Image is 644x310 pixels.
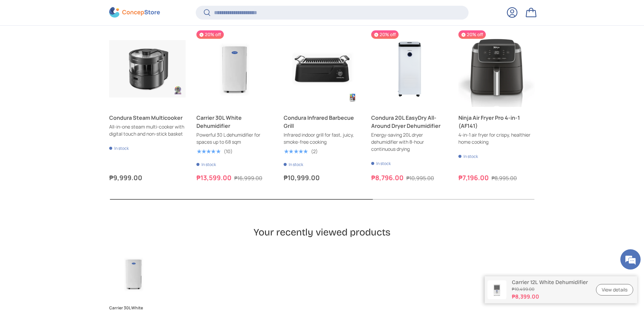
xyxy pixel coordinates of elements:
[109,30,186,107] a: Condura Steam Multicooker
[371,30,399,39] span: 20% off
[458,30,535,107] a: Ninja Air Fryer Pro 4-in-1 (AF141)
[111,3,127,20] div: Minimize live chat window
[458,30,486,39] span: 20% off
[196,114,273,130] a: Carrier 30L White Dehumidifier
[109,226,535,238] h2: Your recently viewed products
[109,114,186,122] a: Condura Steam Multicooker
[196,30,224,39] span: 20% off
[371,114,448,130] a: Condura 20L EasyDry All-Around Dryer Dehumidifier
[109,7,160,18] img: ConcepStore
[371,30,448,107] a: Condura 20L EasyDry All-Around Dryer Dehumidifier
[284,30,360,107] a: Condura Infrared Barbecue Grill
[109,249,158,298] a: Carrier 30L White Dehumidifier
[487,280,506,299] img: carrier-dehumidifier-12-liter-full-view-concepstore
[458,114,535,130] a: Ninja Air Fryer Pro 4-in-1 (AF141)
[596,284,633,296] a: View details
[196,30,273,107] a: Carrier 30L White Dehumidifier
[284,114,360,130] a: Condura Infrared Barbecue Grill
[3,184,129,208] textarea: Type your message and hit 'Enter'
[512,286,588,292] s: ₱10,499.00
[512,279,588,285] p: Carrier 12L White Dehumidifier
[35,38,114,47] div: Chat with us now
[39,85,93,153] span: We're online!
[512,292,588,301] strong: ₱8,399.00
